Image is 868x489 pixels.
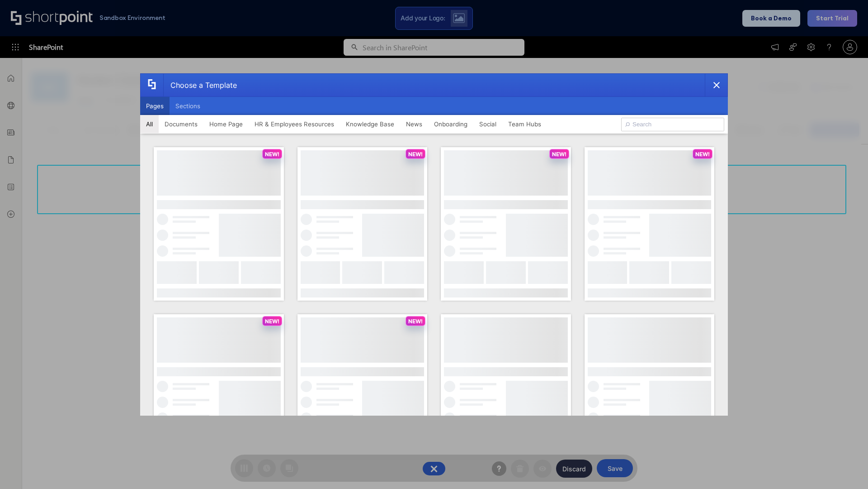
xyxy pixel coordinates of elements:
[265,318,279,325] p: NEW!
[400,115,428,133] button: News
[163,74,237,96] div: Choose a Template
[621,118,724,131] input: Search
[140,97,170,115] button: Pages
[140,73,728,416] div: template selector
[408,151,423,158] p: NEW!
[502,115,547,133] button: Team Hubs
[170,97,206,115] button: Sections
[408,318,423,325] p: NEW!
[340,115,400,133] button: Knowledge Base
[473,115,502,133] button: Social
[249,115,340,133] button: HR & Employees Resources
[265,151,279,158] p: NEW!
[552,151,566,158] p: NEW!
[695,151,710,158] p: NEW!
[203,115,249,133] button: Home Page
[823,446,868,489] iframe: Chat Widget
[428,115,473,133] button: Onboarding
[140,115,159,133] button: All
[159,115,203,133] button: Documents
